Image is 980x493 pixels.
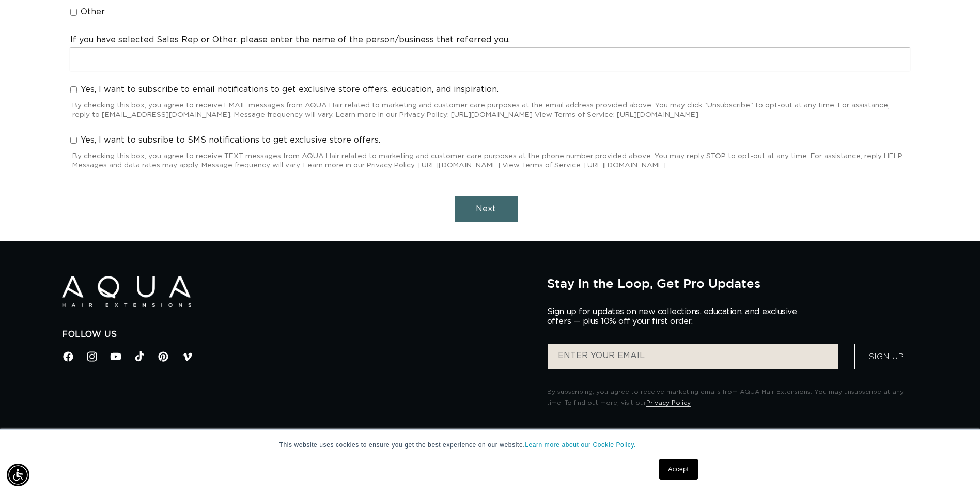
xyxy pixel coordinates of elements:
[70,148,910,172] div: By checking this box, you agree to receive TEXT messages from AQUA Hair related to marketing and ...
[854,344,917,369] button: Sign Up
[62,329,532,340] h2: Follow Us
[455,196,518,222] button: Next
[70,97,910,121] div: By checking this box, you agree to receive EMAIL messages from AQUA Hair related to marketing and...
[547,276,918,290] h2: Stay in the Loop, Get Pro Updates
[70,35,510,45] label: If you have selected Sales Rep or Other, please enter the name of the person/business that referr...
[62,276,191,307] img: Aqua Hair Extensions
[279,440,701,450] p: This website uses cookies to ensure you get the best experience on our website.
[843,381,980,493] iframe: Chat Widget
[81,7,105,18] span: Other
[646,399,691,406] a: Privacy Policy
[548,344,838,369] input: ENTER YOUR EMAIL
[547,387,918,409] p: By subscribing, you agree to receive marketing emails from AQUA Hair Extensions. You may unsubscr...
[7,464,29,486] div: Accessibility Menu
[525,441,636,449] a: Learn more about our Cookie Policy.
[81,84,499,95] span: Yes, I want to subscribe to email notifications to get exclusive store offers, education, and ins...
[476,205,496,213] span: Next
[659,459,697,480] a: Accept
[547,307,805,327] p: Sign up for updates on new collections, education, and exclusive offers — plus 10% off your first...
[81,135,380,146] span: Yes, I want to subsribe to SMS notifications to get exclusive store offers.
